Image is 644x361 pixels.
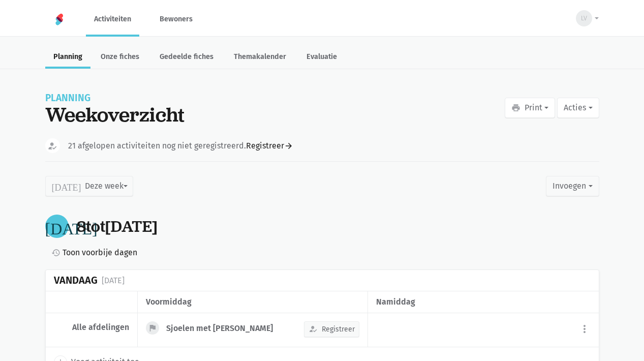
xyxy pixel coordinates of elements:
i: [DATE] [52,182,81,191]
a: Bewoners [151,2,201,36]
span: LV [581,13,587,23]
i: flag [148,323,157,333]
a: Evaluatie [298,47,345,69]
div: Vandaag [54,275,98,286]
a: Onze fiches [93,47,147,69]
i: print [511,103,520,112]
div: [DATE] [102,274,125,287]
button: Invoegen [546,176,599,196]
button: LV [569,7,599,30]
div: Sjoelen met [PERSON_NAME] [166,323,281,334]
div: Planning [45,94,185,103]
div: Weekoverzicht [45,103,185,126]
i: how_to_reg [309,324,318,334]
div: voormiddag [146,295,359,309]
button: Registreer [304,321,359,337]
span: Toon voorbije dagen [63,246,137,259]
a: Gedeelde fiches [151,47,222,69]
i: how_to_reg [47,141,57,151]
div: Alle afdelingen [54,322,129,333]
a: Toon voorbije dagen [47,246,137,259]
a: Registreer [246,139,293,153]
a: Themakalender [226,47,294,69]
button: Deze week [45,176,133,196]
div: tot [77,217,158,236]
i: history [51,248,60,257]
span: [DATE] [105,216,158,237]
button: Print [505,98,555,118]
a: Activiteiten [86,2,139,36]
a: Planning [45,47,90,69]
img: Home [53,13,66,25]
span: 8 [77,216,86,237]
button: Acties [557,98,599,118]
i: arrow_forward [284,141,293,151]
div: 21 afgelopen activiteiten nog niet geregistreerd. [68,139,293,153]
i: [DATE] [45,218,98,234]
div: namiddag [376,295,590,309]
